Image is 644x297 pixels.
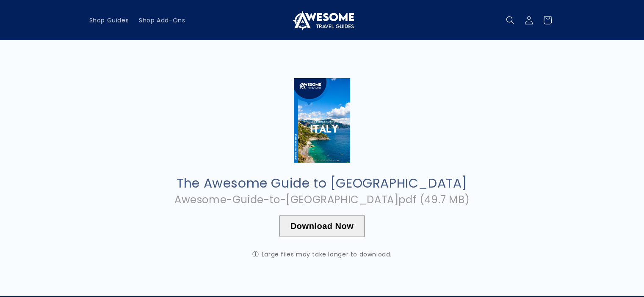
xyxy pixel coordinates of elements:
span: Shop Guides [89,16,129,24]
span: ⓘ [252,251,259,258]
a: Shop Guides [84,11,134,29]
div: Large files may take longer to download. [238,251,407,258]
button: Download Now [279,215,365,237]
img: Awesome Travel Guides [290,10,354,30]
span: Shop Add-Ons [139,16,185,24]
a: Awesome Travel Guides [287,7,357,33]
summary: Search [501,11,520,30]
img: Cover_Large_-_Italy.jpg [294,78,350,163]
a: Shop Add-Ons [134,11,190,29]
